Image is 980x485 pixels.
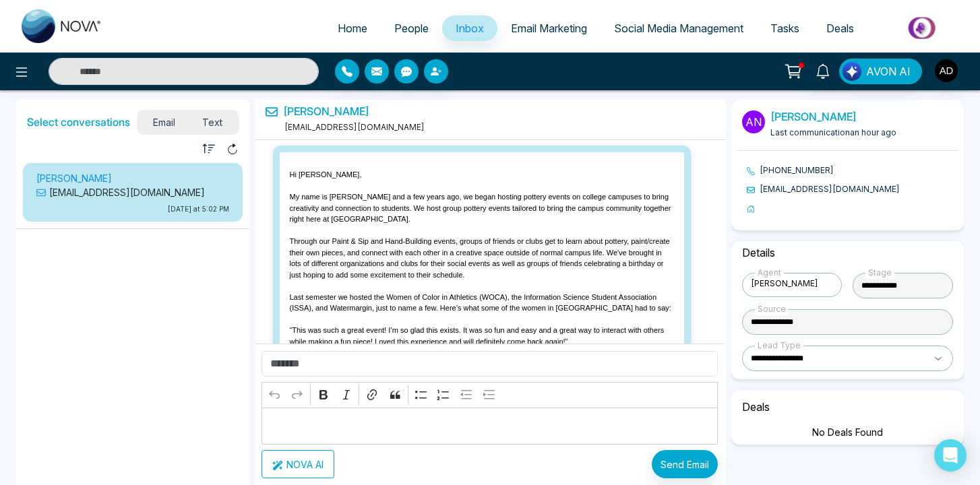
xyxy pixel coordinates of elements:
[737,425,959,439] div: No Deals Found
[262,450,334,478] button: NOVA AI
[826,22,854,35] span: Deals
[747,183,959,195] li: [EMAIL_ADDRESS][DOMAIN_NAME]
[865,267,894,279] div: Stage
[737,241,959,265] h6: Details
[755,303,789,315] div: Source
[36,204,229,214] p: [DATE] at 5:02 PM
[757,15,813,41] a: Tasks
[755,339,803,352] div: Lead Type
[282,122,425,132] span: [EMAIL_ADDRESS][DOMAIN_NAME]
[262,408,718,445] div: Editor editing area: main
[27,116,130,129] h5: Select conversations
[742,110,765,133] p: An
[36,171,229,185] p: [PERSON_NAME]
[394,22,429,35] span: People
[839,59,922,84] button: AVON AI
[381,15,442,41] a: People
[935,59,958,82] img: User Avatar
[262,382,718,408] div: Editor toolbar
[338,22,367,35] span: Home
[742,273,843,297] div: [PERSON_NAME]
[614,22,743,35] span: Social Media Management
[511,22,587,35] span: Email Marketing
[747,164,959,176] li: [PHONE_NUMBER]
[843,62,861,81] img: Lead Flow
[442,15,497,41] a: Inbox
[324,15,381,41] a: Home
[866,63,911,79] span: AVON AI
[601,15,757,41] a: Social Media Management
[22,9,102,43] img: Nova CRM Logo
[813,15,867,41] a: Deals
[456,22,484,35] span: Inbox
[770,110,857,123] a: [PERSON_NAME]
[36,185,229,199] p: [EMAIL_ADDRESS][DOMAIN_NAME]
[140,113,189,131] span: Email
[934,439,967,472] div: Open Intercom Messenger
[874,13,972,43] img: Market-place.gif
[283,105,369,118] a: [PERSON_NAME]
[497,15,601,41] a: Email Marketing
[770,127,896,137] span: Last communication an hour ago
[652,450,718,478] button: Send Email
[770,22,799,35] span: Tasks
[755,267,784,279] div: Agent
[737,395,959,419] h6: Deals
[189,113,236,131] span: Text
